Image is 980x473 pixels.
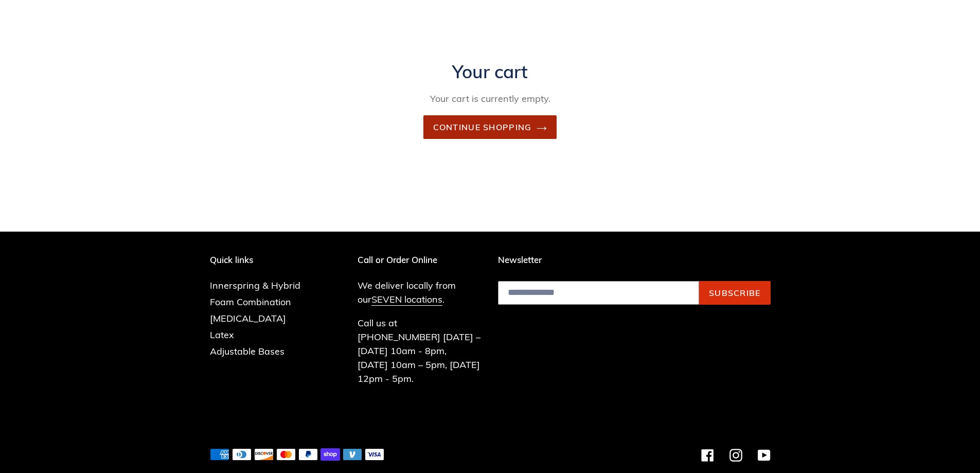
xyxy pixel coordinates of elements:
[210,312,286,324] a: [MEDICAL_DATA]
[238,92,742,106] p: Your cart is currently empty.
[210,296,291,308] a: Foam Combination
[210,345,284,357] a: Adjustable Bases
[423,115,557,139] a: Continue shopping
[210,279,300,291] a: Innerspring & Hybrid
[371,293,442,306] a: SEVEN locations
[498,281,699,305] input: Email address
[238,61,742,82] h1: Your cart
[709,288,761,298] span: Subscribe
[210,329,234,341] a: Latex
[210,255,316,265] p: Quick links
[358,255,483,265] p: Call or Order Online
[358,316,483,386] p: Call us at [PHONE_NUMBER] [DATE] – [DATE] 10am - 8pm, [DATE] 10am – 5pm, [DATE] 12pm - 5pm.
[358,278,483,306] p: We deliver locally from our .
[699,281,771,305] button: Subscribe
[498,255,771,265] p: Newsletter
